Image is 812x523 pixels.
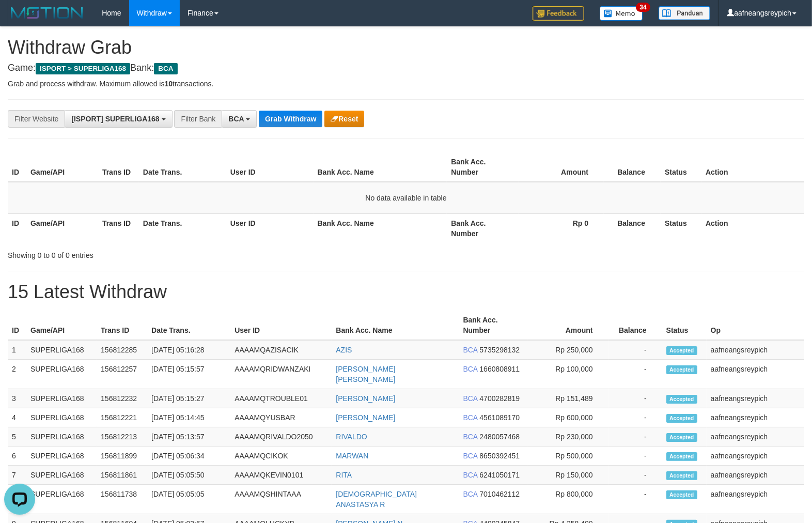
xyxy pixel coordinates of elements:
[147,408,230,427] td: [DATE] 05:14:45
[230,389,332,408] td: AAAAMQTROUBLE01
[230,485,332,514] td: AAAAMQSHINTAAA
[230,311,332,340] th: User ID
[463,490,478,498] span: BCA
[147,485,230,514] td: [DATE] 05:05:05
[479,413,520,422] span: Copy 4561089170 to clipboard
[314,152,447,182] th: Bank Acc. Name
[147,466,230,485] td: [DATE] 05:05:50
[26,340,97,360] td: SUPERLIGA168
[479,490,520,498] span: Copy 7010462112 to clipboard
[164,80,173,88] strong: 10
[8,311,26,340] th: ID
[707,466,804,485] td: aafneangsreypich
[661,152,701,182] th: Status
[324,111,364,127] button: Reset
[447,152,519,182] th: Bank Acc. Number
[8,246,331,260] div: Showing 0 to 0 of 0 entries
[666,471,697,480] span: Accepted
[26,311,97,340] th: Game/API
[463,433,478,441] span: BCA
[336,365,395,383] a: [PERSON_NAME] [PERSON_NAME]
[527,311,608,340] th: Amount
[459,311,527,340] th: Bank Acc. Number
[659,6,710,20] img: panduan.png
[8,340,26,360] td: 1
[662,311,707,340] th: Status
[527,340,608,360] td: Rp 250,000
[8,447,26,466] td: 6
[147,389,230,408] td: [DATE] 05:15:27
[707,311,804,340] th: Op
[8,282,804,302] h1: 15 Latest Withdraw
[97,360,147,389] td: 156812257
[147,311,230,340] th: Date Trans.
[608,408,662,427] td: -
[8,213,26,243] th: ID
[26,427,97,447] td: SUPERLIGA168
[8,427,26,447] td: 5
[608,389,662,408] td: -
[527,485,608,514] td: Rp 800,000
[139,152,226,182] th: Date Trans.
[463,346,478,354] span: BCA
[147,360,230,389] td: [DATE] 05:15:57
[463,413,478,422] span: BCA
[97,466,147,485] td: 156811861
[336,452,368,460] a: MARWAN
[479,452,520,460] span: Copy 8650392451 to clipboard
[147,447,230,466] td: [DATE] 05:06:34
[336,433,367,441] a: RIVALDO
[479,433,520,441] span: Copy 2480057468 to clipboard
[98,213,139,243] th: Trans ID
[701,213,804,243] th: Action
[519,152,604,182] th: Amount
[98,152,139,182] th: Trans ID
[230,466,332,485] td: AAAAMQKEVIN0101
[608,466,662,485] td: -
[26,485,97,514] td: SUPERLIGA168
[707,427,804,447] td: aafneangsreypich
[259,111,322,127] button: Grab Withdraw
[154,63,177,74] span: BCA
[527,360,608,389] td: Rp 100,000
[8,110,65,128] div: Filter Website
[707,360,804,389] td: aafneangsreypich
[527,427,608,447] td: Rp 230,000
[26,152,98,182] th: Game/API
[608,360,662,389] td: -
[226,213,314,243] th: User ID
[479,346,520,354] span: Copy 5735298132 to clipboard
[336,490,417,509] a: [DEMOGRAPHIC_DATA] ANASTASYA R
[8,63,804,73] h4: Game: Bank:
[26,360,97,389] td: SUPERLIGA168
[336,413,395,422] a: [PERSON_NAME]
[608,427,662,447] td: -
[707,447,804,466] td: aafneangsreypich
[608,447,662,466] td: -
[666,433,697,442] span: Accepted
[527,408,608,427] td: Rp 600,000
[26,408,97,427] td: SUPERLIGA168
[8,152,26,182] th: ID
[336,394,395,403] a: [PERSON_NAME]
[608,311,662,340] th: Balance
[332,311,459,340] th: Bank Acc. Name
[228,115,244,123] span: BCA
[479,394,520,403] span: Copy 4700282819 to clipboard
[97,340,147,360] td: 156812285
[139,213,226,243] th: Date Trans.
[707,485,804,514] td: aafneangsreypich
[71,115,159,123] span: [ISPORT] SUPERLIGA168
[666,365,697,374] span: Accepted
[26,389,97,408] td: SUPERLIGA168
[97,311,147,340] th: Trans ID
[8,389,26,408] td: 3
[174,110,222,128] div: Filter Bank
[230,360,332,389] td: AAAAMQRIDWANZAKI
[26,447,97,466] td: SUPERLIGA168
[527,447,608,466] td: Rp 500,000
[336,471,352,479] a: RITA
[147,340,230,360] td: [DATE] 05:16:28
[147,427,230,447] td: [DATE] 05:13:57
[230,427,332,447] td: AAAAMQRIVALDO2050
